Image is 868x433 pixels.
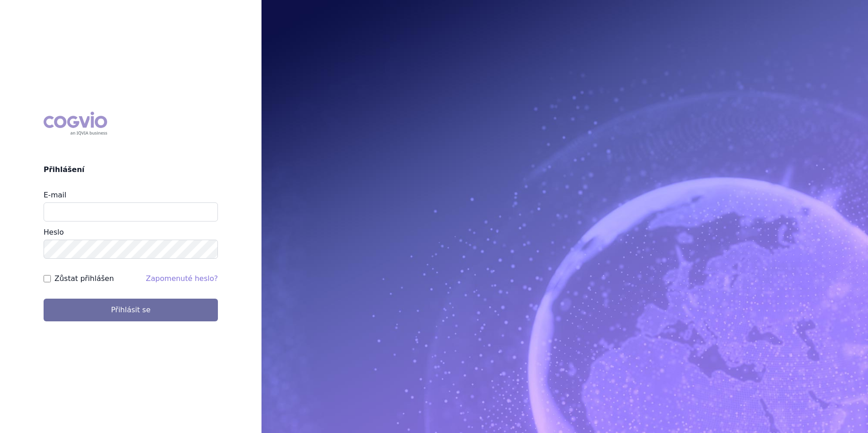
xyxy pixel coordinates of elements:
button: Přihlásit se [44,299,218,321]
a: Zapomenuté heslo? [146,274,218,283]
label: Heslo [44,228,64,236]
div: COGVIO [44,112,107,135]
label: E-mail [44,191,66,199]
label: Zůstat přihlášen [54,273,114,284]
h2: Přihlášení [44,164,218,175]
